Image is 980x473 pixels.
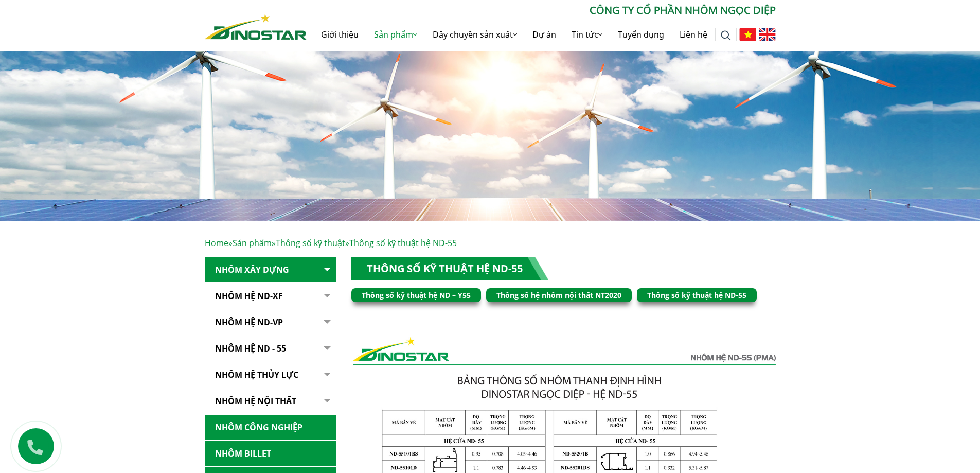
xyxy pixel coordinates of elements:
[205,336,336,361] a: NHÔM HỆ ND - 55
[307,3,776,18] p: CÔNG TY CỔ PHẦN NHÔM NGỌC DIỆP
[759,28,776,41] img: English
[205,389,336,414] a: Nhôm hệ nội thất
[205,310,336,335] a: Nhôm Hệ ND-VP
[205,284,336,309] a: Nhôm Hệ ND-XF
[205,415,336,440] a: Nhôm Công nghiệp
[367,261,523,275] a: Thông số kỹ thuật hệ ND-55
[205,14,307,40] img: Nhôm Dinostar
[205,257,336,283] a: Nhôm Xây dựng
[205,441,336,466] a: Nhôm Billet
[205,362,336,388] a: Nhôm hệ thủy lực
[496,290,621,300] a: Thông số hệ nhôm nội thất NT2020
[205,237,457,249] span: » » »
[233,237,272,249] a: Sản phẩm
[525,18,564,51] a: Dự án
[276,237,345,249] a: Thông số kỹ thuật
[362,290,471,300] a: Thông số kỹ thuật hệ ND – Y55
[647,290,746,300] a: Thông số kỹ thuật hệ ND-55
[672,18,715,51] a: Liên hệ
[739,28,756,41] img: Tiếng Việt
[205,237,228,249] a: Home
[564,18,610,51] a: Tin tức
[313,18,366,51] a: Giới thiệu
[366,18,425,51] a: Sản phẩm
[610,18,672,51] a: Tuyển dụng
[425,18,525,51] a: Dây chuyền sản xuất
[349,237,457,249] span: Thông số kỹ thuật hệ ND-55
[721,30,731,41] img: search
